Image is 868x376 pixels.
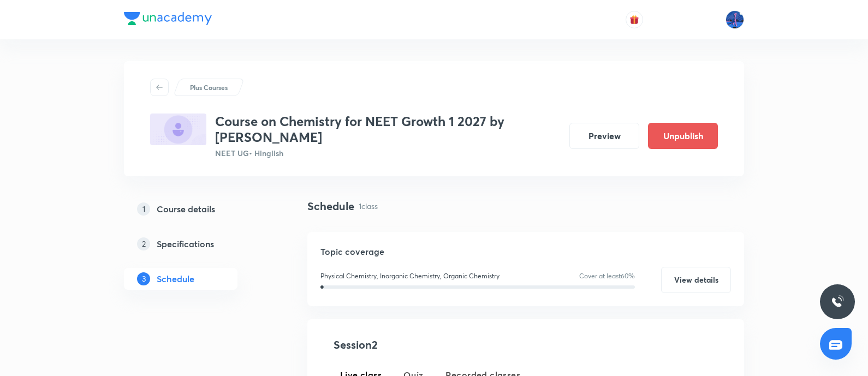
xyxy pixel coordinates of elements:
[661,267,731,293] button: View details
[137,272,150,285] p: 3
[157,237,214,250] h5: Specifications
[831,295,844,308] img: ttu
[648,123,718,149] button: Unpublish
[124,233,272,255] a: 2Specifications
[150,114,206,145] img: 4D810903-E8E3-4969-8BD5-A99F3597D64C_plus.png
[629,15,639,25] img: avatar
[215,147,561,159] p: NEET UG • Hinglish
[157,272,194,285] h5: Schedule
[137,237,150,250] p: 2
[569,123,639,149] button: Preview
[157,202,215,216] h5: Course details
[307,198,354,214] h4: Schedule
[726,10,744,29] img: Mahesh Bhat
[137,202,150,216] p: 1
[359,200,378,212] p: 1 class
[124,12,212,25] img: Company Logo
[320,245,731,258] h5: Topic coverage
[320,271,500,281] p: Physical Chemistry, Inorganic Chemistry, Organic Chemistry
[579,271,635,281] p: Cover at least 60 %
[190,82,228,92] p: Plus Courses
[626,11,643,28] button: avatar
[124,198,272,220] a: 1Course details
[215,114,561,145] h3: Course on Chemistry for NEET Growth 1 2027 by [PERSON_NAME]
[334,337,533,353] h4: Session 2
[124,12,212,28] a: Company Logo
